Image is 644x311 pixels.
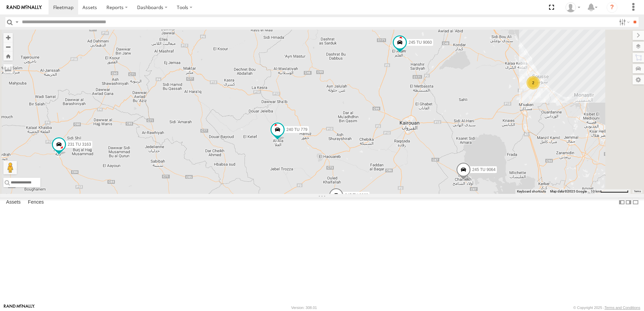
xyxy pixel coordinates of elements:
[563,2,583,12] div: Nejah Benkhalifa
[14,17,20,27] label: Search Query
[625,198,632,207] label: Dock Summary Table to the Right
[634,190,641,193] a: Terms (opens in new tab)
[3,161,17,174] button: Drag Pegman onto the map to open Street View
[591,189,600,193] span: 10 km
[291,306,317,310] div: Version: 308.01
[589,189,631,194] button: Map Scale: 10 km per 80 pixels
[286,128,308,132] span: 240 TU 779
[3,64,13,73] label: Measure
[526,76,540,90] div: 2
[605,306,640,310] a: Terms and Conditions
[472,167,495,172] span: 245 TU 9064
[618,198,625,207] label: Dock Summary Table to the Left
[607,2,617,13] i: ?
[517,189,546,194] button: Keyboard shortcuts
[573,306,640,310] div: © Copyright 2025 -
[345,193,368,198] span: 245 TU 9062
[3,198,24,207] label: Assets
[25,198,47,207] label: Fences
[4,304,35,311] a: Visit our Website
[68,142,91,147] span: 231 TU 3163
[632,198,639,207] label: Hide Summary Table
[616,17,631,27] label: Search Filter Options
[3,42,13,51] button: Zoom out
[3,33,13,42] button: Zoom in
[633,75,644,84] label: Map Settings
[550,189,587,193] span: Map data ©2025 Google
[409,40,432,45] span: 245 TU 9060
[3,51,13,61] button: Zoom Home
[7,5,42,10] img: rand-logo.svg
